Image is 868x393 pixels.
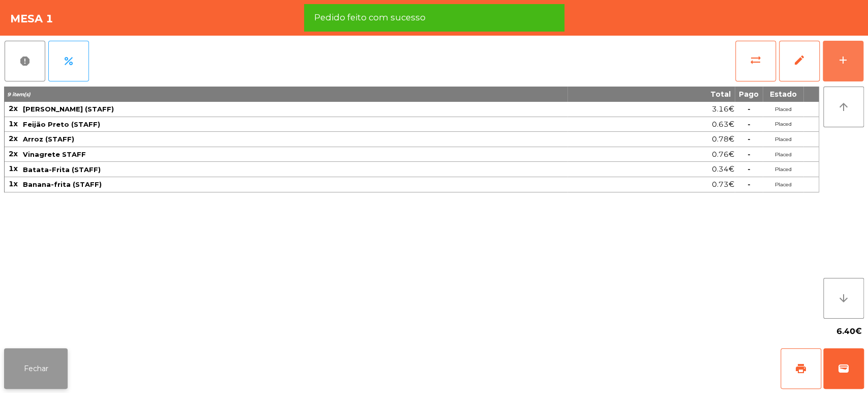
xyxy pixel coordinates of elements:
[735,87,763,102] th: Pago
[5,41,45,81] button: report
[23,135,74,143] span: Arroz (STAFF)
[750,54,762,66] span: sync_alt
[763,117,803,132] td: Placed
[793,54,805,66] span: edit
[567,87,735,102] th: Total
[712,162,734,176] span: 0.34€
[712,148,734,161] span: 0.76€
[836,324,862,339] span: 6.40€
[823,41,863,81] button: add
[747,120,751,129] span: -
[763,162,803,177] td: Placed
[9,179,18,188] span: 1x
[9,134,18,143] span: 2x
[63,55,75,67] span: percent
[712,178,734,191] span: 0.73€
[9,149,18,158] span: 2x
[747,134,751,144] span: -
[9,164,18,173] span: 1x
[837,362,850,375] span: wallet
[747,104,751,114] span: -
[48,41,89,81] button: percent
[837,54,849,66] div: add
[712,118,734,131] span: 0.63€
[23,120,100,128] span: Feijão Preto (STAFF)
[23,180,102,188] span: Banana-frita (STAFF)
[9,119,18,128] span: 1x
[23,165,101,174] span: Batata-Frita (STAFF)
[9,104,18,113] span: 2x
[23,105,114,113] span: [PERSON_NAME] (STAFF)
[763,132,803,147] td: Placed
[747,150,751,159] span: -
[837,101,850,113] i: arrow_upward
[763,102,803,117] td: Placed
[314,11,425,24] span: Pedido feito com sucesso
[779,41,820,81] button: edit
[747,164,751,174] span: -
[763,147,803,162] td: Placed
[712,102,734,116] span: 3.16€
[4,348,68,389] button: Fechar
[781,348,821,389] button: print
[7,91,31,98] span: 9 item(s)
[763,87,803,102] th: Estado
[712,132,734,146] span: 0.78€
[795,362,807,375] span: print
[747,180,751,189] span: -
[823,87,864,127] button: arrow_upward
[823,278,864,319] button: arrow_downward
[23,150,86,158] span: Vinagrete STAFF
[10,11,53,26] h4: Mesa 1
[763,177,803,192] td: Placed
[735,41,776,81] button: sync_alt
[837,292,850,304] i: arrow_downward
[823,348,864,389] button: wallet
[19,55,31,67] span: report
